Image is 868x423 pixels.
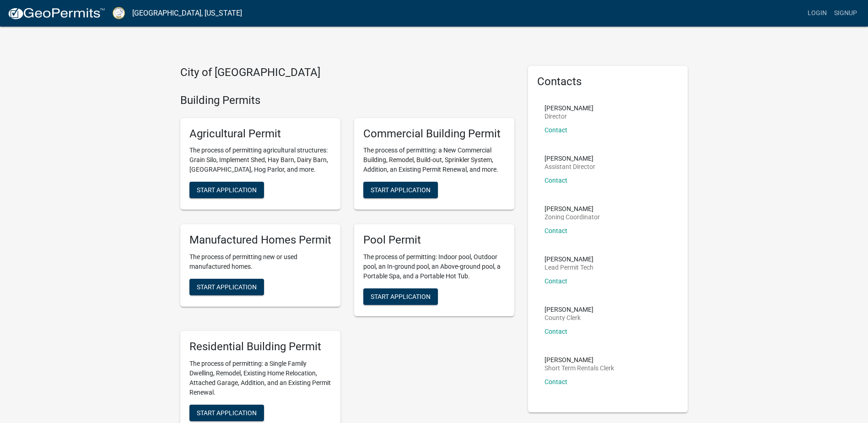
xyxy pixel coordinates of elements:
p: [PERSON_NAME] [545,206,600,212]
span: Start Application [197,409,257,416]
p: Director [545,113,593,119]
h5: Manufactured Homes Permit [189,233,331,247]
h5: Commercial Building Permit [363,127,505,141]
p: The process of permitting: a Single Family Dwelling, Remodel, Existing Home Relocation, Attached ... [189,359,331,397]
a: Contact [545,227,567,234]
span: Start Application [197,283,257,291]
a: Login [804,5,830,22]
button: Start Application [363,288,438,305]
span: Start Application [371,186,431,194]
h5: Contacts [537,75,679,88]
a: Contact [545,126,567,134]
h5: Agricultural Permit [189,127,331,141]
p: Short Term Rentals Clerk [545,365,614,371]
p: The process of permitting: a New Commercial Building, Remodel, Build-out, Sprinkler System, Addit... [363,146,505,174]
p: Zoning Coordinator [545,214,600,220]
h5: Pool Permit [363,233,505,247]
img: Putnam County, Georgia [113,7,125,19]
p: Lead Permit Tech [545,264,593,271]
p: The process of permitting: Indoor pool, Outdoor pool, an In-ground pool, an Above-ground pool, a ... [363,252,505,281]
p: [PERSON_NAME] [545,306,593,313]
p: The process of permitting new or used manufactured homes. [189,252,331,271]
a: Signup [830,5,861,22]
p: Assistant Director [545,163,595,170]
button: Start Application [189,405,264,421]
button: Start Application [363,182,438,198]
a: Contact [545,328,567,335]
a: Contact [545,177,567,184]
p: The process of permitting agricultural structures: Grain Silo, Implement Shed, Hay Barn, Dairy Ba... [189,146,331,174]
button: Start Application [189,182,264,198]
a: Contact [545,378,567,385]
a: [GEOGRAPHIC_DATA], [US_STATE] [132,5,242,21]
p: [PERSON_NAME] [545,256,593,262]
h4: City of [GEOGRAPHIC_DATA] [180,66,514,79]
h4: Building Permits [180,94,514,107]
p: [PERSON_NAME] [545,155,595,162]
h5: Residential Building Permit [189,340,331,353]
span: Start Application [197,186,257,194]
p: [PERSON_NAME] [545,357,614,363]
p: County Clerk [545,315,593,321]
a: Contact [545,277,567,285]
button: Start Application [189,279,264,295]
p: [PERSON_NAME] [545,105,593,111]
span: Start Application [371,293,431,300]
